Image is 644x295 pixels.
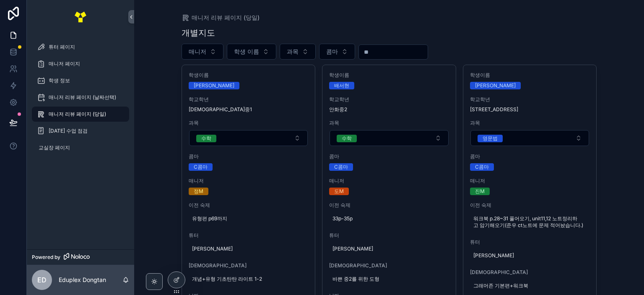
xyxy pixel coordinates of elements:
[189,72,309,78] span: 학생이름
[470,130,589,146] button: Select Button
[334,163,348,171] div: C콤마
[329,262,449,269] span: [DEMOGRAPHIC_DATA]
[470,106,590,113] span: [STREET_ADDRESS]
[473,282,587,289] span: 그래머존 기본편+워크북
[49,60,80,67] span: 매니저 페이지
[189,47,206,56] span: 매니저
[32,107,129,122] a: 매니저 리뷰 페이지 (당일)
[342,135,352,142] div: 수학
[475,163,489,171] div: C콤마
[189,178,309,184] span: 매니저
[189,202,309,209] span: 이전 숙제
[189,106,309,113] span: [DEMOGRAPHIC_DATA]중1
[192,215,305,222] span: 유형편 p69까지
[329,106,449,113] span: 안화중2
[182,44,223,60] button: Select Button
[280,44,316,60] button: Select Button
[332,245,446,252] span: [PERSON_NAME]
[189,153,309,160] span: 콤마
[49,128,88,134] span: [DATE] 수업 점검
[332,276,446,282] span: 바쁜 중2를 위한 도형
[32,254,60,261] span: Powered by
[329,72,449,78] span: 학생이름
[329,120,449,126] span: 과목
[189,262,309,269] span: [DEMOGRAPHIC_DATA]
[329,178,449,184] span: 매니저
[189,120,309,126] span: 과목
[32,73,129,88] a: 학생 정보
[192,13,260,22] span: 매니저 리뷰 페이지 (당일)
[189,130,308,146] button: Select Button
[470,202,590,209] span: 이전 숙제
[27,34,134,166] div: scrollable content
[59,276,106,284] p: Eduplex Dongtan
[39,144,70,151] span: 교실장 페이지
[189,96,309,103] span: 학교학년
[227,44,276,60] button: Select Button
[32,140,129,155] a: 교실장 페이지
[332,215,446,222] span: 33p-35p
[470,120,590,126] span: 과목
[74,10,87,23] img: App logo
[334,188,344,195] div: 도M
[182,27,215,39] h1: 개별지도
[287,47,299,56] span: 과목
[27,249,134,265] a: Powered by
[234,47,259,56] span: 학생 이름
[32,123,129,138] a: [DATE] 수업 점검
[201,135,211,142] div: 수학
[470,239,590,245] span: 튜터
[49,44,75,50] span: 튜터 페이지
[37,275,47,285] span: ED
[194,188,203,195] div: 정M
[319,44,355,60] button: Select Button
[329,153,449,160] span: 콤마
[470,72,590,78] span: 학생이름
[470,153,590,160] span: 콤마
[470,96,590,103] span: 학교학년
[475,188,485,195] div: 진M
[326,47,338,56] span: 콤마
[329,96,449,103] span: 학교학년
[329,202,449,209] span: 이전 숙제
[329,232,449,239] span: 튜터
[192,245,305,252] span: [PERSON_NAME]
[182,13,260,22] a: 매니저 리뷰 페이지 (당일)
[470,178,590,184] span: 매니저
[334,82,349,89] div: 배서현
[189,232,309,239] span: 튜터
[470,269,590,276] span: [DEMOGRAPHIC_DATA]
[483,135,498,142] div: 영문법
[49,94,116,101] span: 매니저 리뷰 페이지 (날짜선택)
[194,163,208,171] div: C콤마
[32,56,129,71] a: 매니저 페이지
[473,215,587,229] span: 워크북 p.28~31 풀어오기, unit11,12 노트정리하고 암기해오기(준우 ct노트에 문제 적어놨습니다.)
[475,82,516,89] div: [PERSON_NAME]
[192,276,305,282] span: 개념+유형 기초탄탄 라이트 1-2
[49,111,106,117] span: 매니저 리뷰 페이지 (당일)
[330,130,449,146] button: Select Button
[194,82,234,89] div: [PERSON_NAME]
[32,39,129,55] a: 튜터 페이지
[473,252,587,259] span: [PERSON_NAME]
[32,90,129,105] a: 매니저 리뷰 페이지 (날짜선택)
[49,77,70,84] span: 학생 정보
